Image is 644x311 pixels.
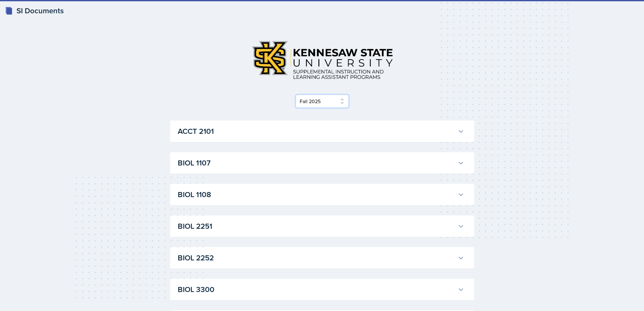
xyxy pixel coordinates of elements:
[246,35,398,84] img: Kennesaw State University
[176,124,465,138] button: ACCT 2101
[5,5,64,16] a: SI Documents
[178,189,455,200] h3: BIOL 1108
[178,157,455,169] h3: BIOL 1107
[178,284,455,295] h3: BIOL 3300
[176,188,465,202] button: BIOL 1108
[178,221,455,232] h3: BIOL 2251
[176,283,465,296] button: BIOL 3300
[176,219,465,233] button: BIOL 2251
[176,156,465,170] button: BIOL 1107
[178,126,455,137] h3: ACCT 2101
[178,252,455,264] h3: BIOL 2252
[176,251,465,265] button: BIOL 2252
